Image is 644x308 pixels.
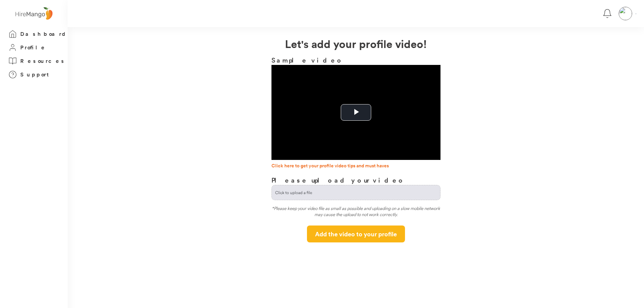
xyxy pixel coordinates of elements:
[13,6,54,22] img: logo%20-%20hiremango%20gray.png
[271,55,440,65] h3: Sample video
[20,30,68,38] h3: Dashboard
[619,7,632,20] img: 1549210682869
[271,65,440,160] div: Video Player
[20,70,52,79] h3: Support
[68,35,644,52] h2: Let's add your profile video!
[307,226,405,242] button: Add the video to your profile
[271,163,440,170] a: Click here to get your profile video tips and must haves
[635,14,637,14] img: Vector
[271,205,440,220] div: *Please keep your video file as small as possible and uploading on a slow mobile network may caus...
[271,175,405,185] h3: Please upload your video
[20,57,66,65] h3: Resources
[20,43,47,52] h3: Profile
